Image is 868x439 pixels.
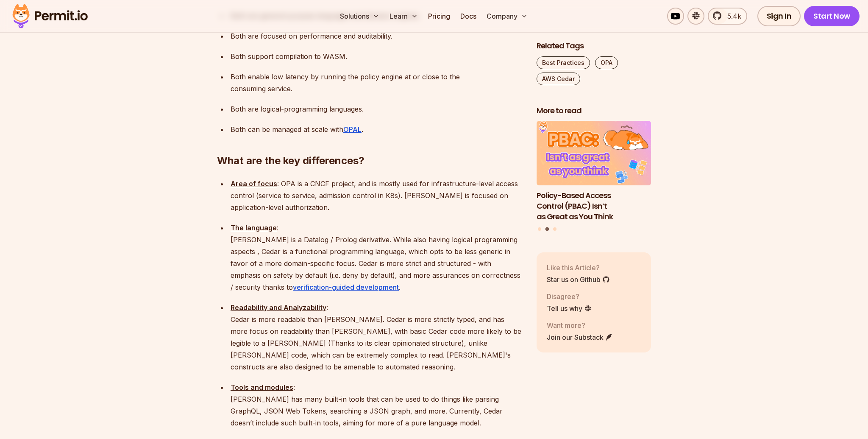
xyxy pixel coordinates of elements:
[547,291,592,302] p: Disagree?
[547,274,610,285] a: Star us on Github
[386,8,421,25] button: Learn
[804,6,860,26] a: Start Now
[231,50,523,62] p: Both support compilation to WASM.
[547,332,613,342] a: Join our Substack
[457,8,480,25] a: Docs
[545,227,549,231] button: Go to slide 2
[722,11,741,21] span: 5.4k
[537,106,651,116] h2: More to read
[231,224,277,232] strong: The language
[537,56,590,69] a: Best Practices
[425,8,453,25] a: Pricing
[231,71,523,95] p: Both enable low latency by running the policy engine at or close to the consuming service.
[708,8,747,25] a: 5.4k
[537,121,651,222] li: 2 of 3
[483,8,531,25] button: Company
[231,383,293,391] strong: Tools and modules
[231,30,523,42] p: Both are focused on performance and auditability.
[547,320,613,330] p: Want more?
[547,303,592,313] a: Tell us why
[537,41,651,51] h2: Related Tags
[595,56,618,69] a: OPA
[537,121,651,222] a: Policy-Based Access Control (PBAC) Isn’t as Great as You ThinkPolicy-Based Access Control (PBAC) ...
[547,263,610,273] p: Like this Article?
[537,190,651,222] h3: Policy-Based Access Control (PBAC) Isn’t as Great as You Think
[231,381,523,429] p: : [PERSON_NAME] has many built-in tools that can be used to do things like parsing GraphQL, JSON ...
[231,303,326,312] strong: Readability and Analyzability
[757,6,801,26] a: Sign In
[337,8,383,25] button: Solutions
[538,227,541,231] button: Go to slide 1
[231,103,523,115] p: Both are logical-programming languages.
[231,179,277,188] strong: Area of focus
[343,125,362,134] a: OPAL
[217,120,523,168] h2: What are the key differences?
[537,121,651,186] img: Policy-Based Access Control (PBAC) Isn’t as Great as You Think
[293,283,399,291] a: verification-guided development
[553,227,556,231] button: Go to slide 3
[231,178,523,213] p: : OPA is a CNCF project, and is mostly used for infrastructure-level access control (service to s...
[231,123,523,135] p: Both can be managed at scale with .
[8,2,92,31] img: Permit logo
[537,73,580,85] a: AWS Cedar
[537,121,651,232] div: Posts
[231,222,523,293] p: : [PERSON_NAME] is a Datalog / Prolog derivative. While also having logical programming aspects ,...
[231,302,523,373] p: : Cedar is more readable than [PERSON_NAME]. Cedar is more strictly typed, and has more focus on ...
